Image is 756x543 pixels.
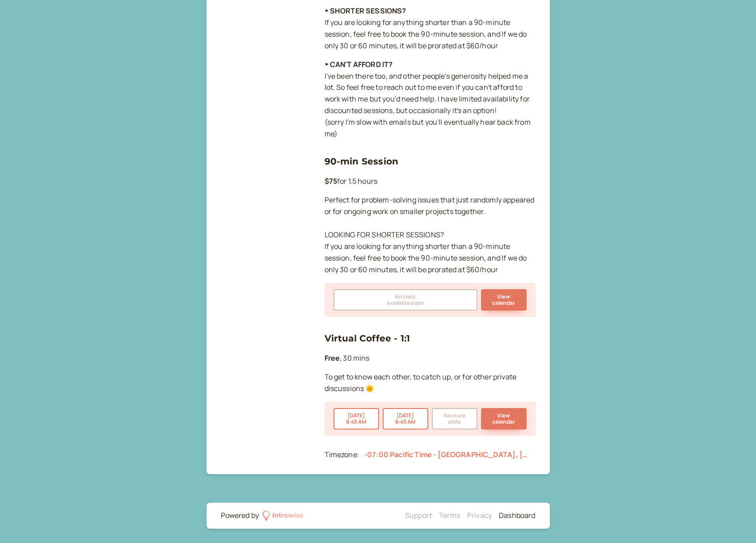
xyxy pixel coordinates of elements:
[325,176,536,187] p: for 1.5 hours
[334,289,477,311] button: No slotsavailable soon
[262,510,304,522] a: introwise
[325,156,399,167] a: 90-min Session
[325,333,410,344] a: Virtual Coffee - 1:1
[334,408,379,429] button: [DATE]8:45 AM
[405,510,432,520] a: Support
[325,371,536,395] p: To get to know each other, to catch up, or for other private discussions 🌞
[439,510,460,520] a: Terms
[272,510,304,522] div: introwise
[325,59,536,140] p: I've been there too, and other people's generosity helped me a lot. So feel free to reach out to ...
[325,6,406,16] strong: ‣ SHORTER SESSIONS?
[325,449,359,461] div: Timezone:
[432,408,477,429] button: No moreslots
[221,510,259,522] div: Powered by
[499,510,535,520] a: Dashboard
[325,353,340,363] b: Free
[325,59,393,69] strong: ‣ CAN'T AFFORD IT?
[325,353,536,364] p: , 30 mins
[325,176,337,186] b: $75
[325,5,536,52] p: If you are looking for anything shorter than a 90-minute session, feel free to book the 90-minute...
[325,194,536,275] p: Perfect for problem-solving issues that just randomly appeared or for ongoing work on smaller pro...
[481,289,527,311] button: View calendar
[383,408,428,429] button: [DATE]8:45 AM
[467,510,492,520] a: Privacy
[481,408,527,429] button: View calendar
